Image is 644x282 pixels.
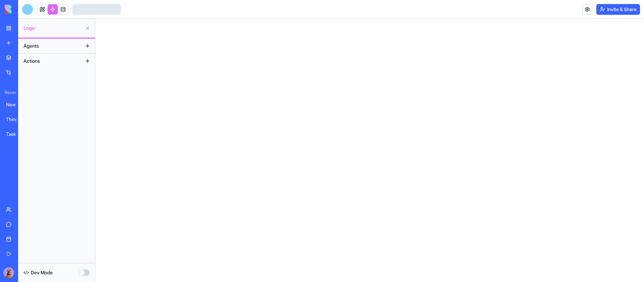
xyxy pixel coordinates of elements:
img: logo [5,5,46,14]
button: Invite & Share [596,4,640,15]
button: Agents [20,41,82,51]
a: New App [2,98,29,111]
span: Actions [23,58,40,64]
span: Agents [23,43,39,49]
div: New App [6,101,25,108]
button: Actions [20,56,82,66]
img: Kuku_Large_sla5px.png [3,267,14,278]
div: Things 3 Hub [6,116,25,123]
a: Things 3 Hub [2,113,29,126]
span: Recent [2,90,16,95]
span: Dev Mode [31,269,53,276]
div: TaskFlow - AI Capture for Things3 [6,131,25,137]
a: TaskFlow - AI Capture for Things3 [2,127,29,141]
span: Logic [23,25,82,32]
